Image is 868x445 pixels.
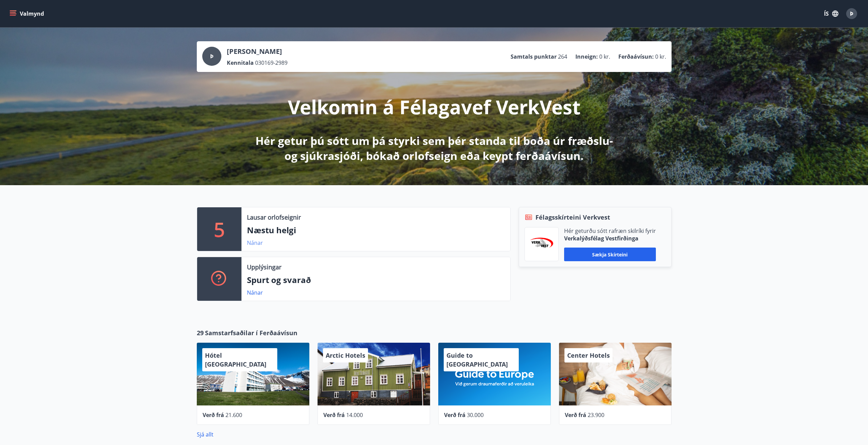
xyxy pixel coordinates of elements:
span: 0 kr. [599,53,610,60]
span: 21.600 [225,411,242,419]
span: Verð frá [565,411,586,419]
p: Upplýsingar [247,263,281,271]
p: 5 [214,216,225,242]
span: Þ [210,53,214,60]
span: 23.900 [588,411,604,419]
a: Nánar [247,289,263,296]
span: 264 [558,53,567,60]
span: 29 [197,328,204,337]
p: Inneign : [575,53,598,60]
button: Sækja skírteini [564,248,656,261]
span: Félagsskírteini Verkvest [535,213,610,222]
p: Velkomin á Félagavef VerkVest [288,94,580,120]
a: Nánar [247,239,263,247]
span: Þ [850,10,853,17]
img: jihgzMk4dcgjRAW2aMgpbAqQEG7LZi0j9dOLAUvz.png [530,238,553,251]
span: 030169-2989 [255,59,288,66]
span: Center Hotels [567,351,610,359]
span: Hótel [GEOGRAPHIC_DATA] [205,351,266,368]
a: Sjá allt [197,431,214,438]
span: Guide to [GEOGRAPHIC_DATA] [446,351,508,368]
p: Spurt og svarað [247,274,505,286]
p: Ferðaávísun : [618,53,654,60]
span: Verð frá [323,411,345,419]
span: Samstarfsaðilar í Ferðaávísun [205,328,297,337]
p: Kennitala [227,59,254,66]
p: Lausar orlofseignir [247,213,301,222]
button: Þ [843,5,860,22]
p: Samtals punktar [511,53,557,60]
span: Verð frá [203,411,224,419]
p: Hér getur þú sótt um þá styrki sem þér standa til boða úr fræðslu- og sjúkrasjóði, bókað orlofsei... [254,133,614,163]
p: Næstu helgi [247,224,505,236]
span: 30.000 [467,411,484,419]
p: [PERSON_NAME] [227,47,288,56]
span: 14.000 [346,411,363,419]
span: Arctic Hotels [326,351,365,359]
span: Verð frá [444,411,466,419]
button: ÍS [820,8,842,20]
p: Hér geturðu sótt rafræn skilríki fyrir [564,227,656,235]
span: 0 kr. [655,53,666,60]
p: Verkalýðsfélag Vestfirðinga [564,235,656,242]
button: menu [8,8,47,20]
